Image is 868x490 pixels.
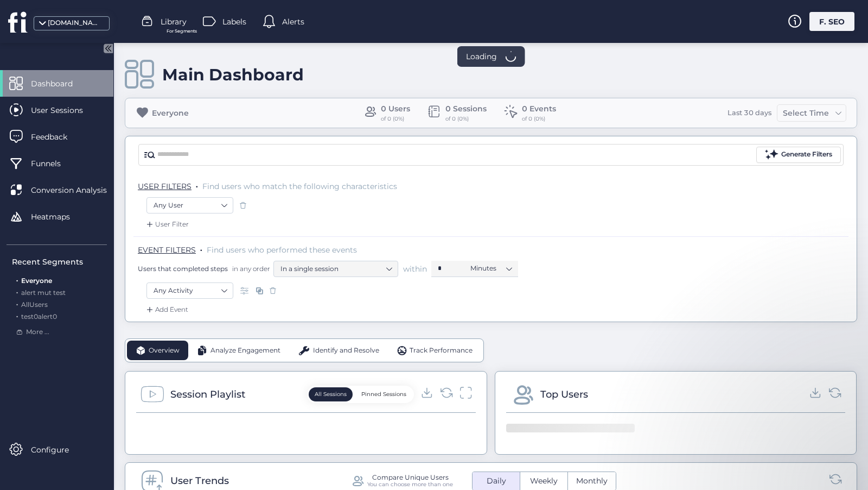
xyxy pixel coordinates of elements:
[144,219,189,230] div: User Filter
[466,51,497,62] span: Loading
[200,243,202,254] span: .
[355,387,412,401] button: Pinned Sessions
[16,298,18,309] span: .
[138,245,196,255] span: EVENT FILTERS
[48,18,102,28] div: [DOMAIN_NAME]
[12,256,107,268] div: Recent Segments
[162,65,304,85] div: Main Dashboard
[524,475,564,487] span: Weekly
[31,444,85,456] span: Configure
[570,475,614,487] span: Monthly
[540,387,588,402] div: Top Users
[16,286,18,297] span: .
[154,282,226,299] nz-select-item: Any Activity
[154,197,226,213] nz-select-item: Any User
[21,312,57,321] span: test0alert0
[230,264,270,273] span: in any order
[367,481,453,488] div: You can choose more than one
[309,387,353,401] button: All Sessions
[21,277,52,285] span: Everyone
[210,345,280,356] span: Analyze Engagement
[31,78,89,90] span: Dashboard
[222,16,246,28] span: Labels
[31,131,84,143] span: Feedback
[282,16,304,28] span: Alerts
[16,274,18,285] span: .
[372,474,449,481] div: Compare Unique Users
[403,263,427,274] span: within
[781,149,832,160] div: Generate Filters
[149,345,180,356] span: Overview
[202,181,397,191] span: Find users who match the following characteristics
[161,16,187,28] span: Library
[473,472,520,490] button: Daily
[756,147,841,163] button: Generate Filters
[520,472,567,490] button: Weekly
[21,300,48,309] span: AllUsers
[470,260,512,277] nz-select-item: Minutes
[568,472,616,490] button: Monthly
[31,158,77,169] span: Funnels
[31,104,99,116] span: User Sessions
[26,327,49,337] span: More ...
[207,245,357,255] span: Find users who performed these events
[21,288,66,297] span: alert mut test
[31,184,123,196] span: Conversion Analysis
[144,304,188,315] div: Add Event
[809,12,854,31] div: F. SEO
[31,211,86,223] span: Heatmaps
[480,475,513,487] span: Daily
[410,345,473,356] span: Track Performance
[138,181,192,191] span: USER FILTERS
[16,310,18,321] span: .
[313,345,379,356] span: Identify and Resolve
[138,264,228,273] span: Users that completed steps
[170,387,245,402] div: Session Playlist
[167,28,197,35] span: For Segments
[170,473,229,488] div: User Trends
[280,261,391,277] nz-select-item: In a single session
[196,179,198,190] span: .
